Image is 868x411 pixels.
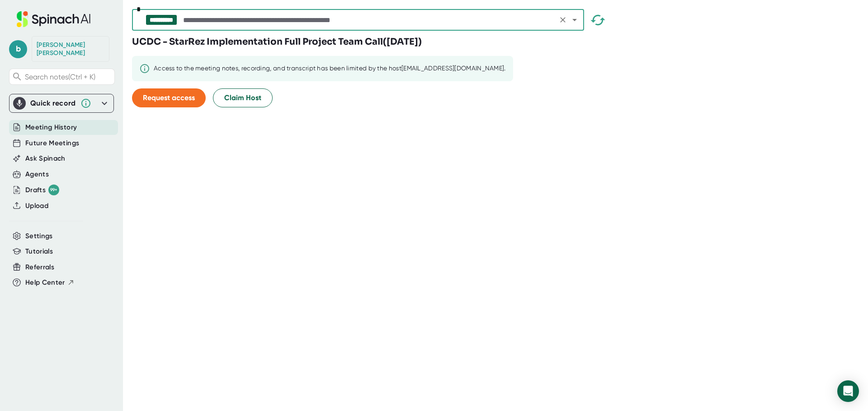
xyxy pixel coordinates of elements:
[224,92,261,103] span: Claim Host
[143,93,195,102] span: Request access
[568,14,581,26] button: Open
[25,277,75,288] button: Help Center
[25,73,95,81] span: Search notes (Ctrl + K)
[154,65,506,73] div: Access to the meeting notes, recording, and transcript has been limited by the host [EMAIL_ADDRES...
[213,88,273,107] button: Claim Host
[25,262,54,272] button: Referrals
[25,169,49,180] button: Agents
[25,122,77,133] button: Meeting History
[837,380,859,402] div: Open Intercom Messenger
[37,41,104,57] div: Brady Rowe
[25,277,65,288] span: Help Center
[25,185,59,195] div: Drafts
[30,99,76,108] div: Quick record
[132,35,422,49] h3: UCDC - StarRez Implementation Full Project Team Call ( [DATE] )
[25,246,53,257] button: Tutorials
[25,138,79,148] button: Future Meetings
[25,231,53,241] button: Settings
[25,201,48,211] button: Upload
[25,185,59,195] button: Drafts 99+
[557,14,569,26] button: Clear
[48,185,59,195] div: 99+
[9,40,27,58] span: b
[25,153,66,164] button: Ask Spinach
[13,94,110,112] div: Quick record
[132,88,206,107] button: Request access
